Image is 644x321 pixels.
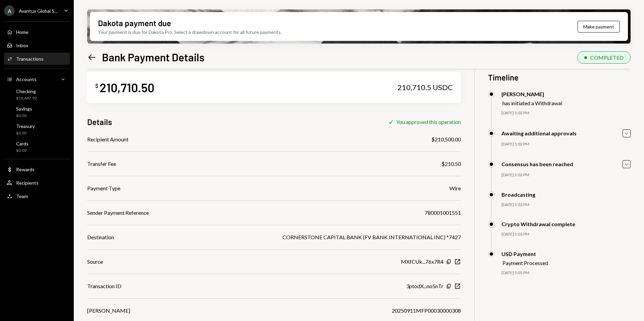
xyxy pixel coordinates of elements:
div: Checking [16,88,37,94]
h3: Details [87,116,112,127]
div: has initiated a Withdrawal [502,100,562,106]
h1: Bank Payment Details [102,50,205,64]
div: Destination [87,233,114,241]
div: $ [95,82,98,89]
div: $0.00 [16,130,35,136]
a: Savings$0.00 [4,104,70,120]
div: Dakota payment due [98,17,171,28]
div: Payment Type [87,184,120,192]
div: Recipient Amount [87,135,128,143]
div: A [4,5,15,16]
div: Rewards [16,167,35,172]
div: Home [16,29,29,35]
div: Treasury [16,123,35,129]
div: Avantux Global S... [19,8,57,14]
a: Rewards [4,163,70,175]
div: [DATE] 1:03 PM [501,232,631,237]
div: Transaction ID [87,282,121,290]
div: [DATE] 1:02 PM [501,141,631,147]
div: Wire [449,184,461,192]
div: CORNERSTONE CAPITAL BANK (FV BANK INTERNATIONAL INC) *7427 [282,233,461,241]
a: Home [4,26,70,38]
div: 780001001551 [425,209,461,217]
button: Make payment [578,21,620,33]
div: $19,647.92 [16,95,37,101]
div: Crypto Withdrawal complete [501,221,575,227]
div: Transactions [16,56,44,62]
div: $0.00 [16,113,32,119]
a: Inbox [4,39,70,51]
div: Accounts [16,76,37,82]
a: Accounts [4,73,70,85]
div: Awaiting additional approvals [501,130,577,136]
div: Transfer Fee [87,160,116,168]
div: $210.50 [441,160,461,168]
div: 20250911MFP00030000308 [392,307,461,315]
div: You approved this operation [396,119,461,125]
div: MXfCUk...76x7R4 [401,258,443,266]
a: Team [4,190,70,202]
a: Recipients [4,177,70,189]
div: Sender Payment Reference [87,209,149,217]
div: Source [87,258,103,266]
div: $0.00 [16,148,29,153]
div: [DATE] 1:02 PM [501,110,631,116]
div: [DATE] 1:02 PM [501,172,631,178]
div: Cards [16,141,29,146]
a: Transactions [4,53,70,65]
div: [PERSON_NAME] [87,307,130,315]
div: Recipients [16,180,39,186]
a: Treasury$0.00 [4,121,70,137]
div: COMPLETED [590,54,624,61]
div: [PERSON_NAME] [501,91,562,97]
div: [DATE] 1:03 PM [501,202,631,208]
div: 210,710.5 USDC [397,83,453,92]
div: [DATE] 1:05 PM [501,270,631,276]
div: Consensus has been reached [501,161,573,167]
div: Savings [16,106,32,112]
a: Cards$0.00 [4,139,70,155]
div: Your payment is due for Dakota Pro. Select a drawdown account for all future payments. [98,28,282,36]
div: USD Payment [501,251,548,257]
div: 3ptodX...no5nTr [406,282,443,290]
div: $210,500.00 [431,135,461,143]
a: Checking$19,647.92 [4,86,70,103]
div: Payment Processed [502,260,548,266]
div: Inbox [16,43,28,48]
h3: Timeline [488,72,631,83]
div: 210,710.50 [100,80,154,95]
div: Broadcasting [501,191,535,198]
div: Team [16,193,28,199]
